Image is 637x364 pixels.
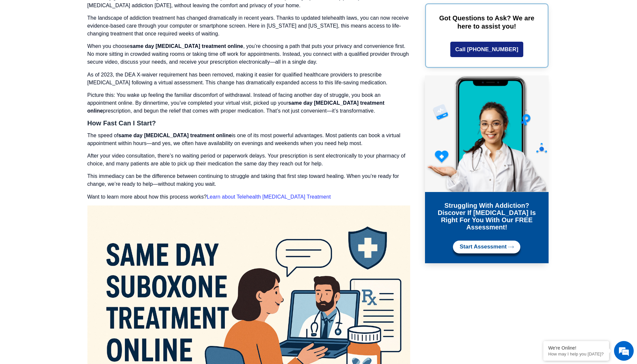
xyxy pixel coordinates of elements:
[87,71,410,87] p: As of 2023, the DEA X-waiver requirement has been removed, making it easier for qualified healthc...
[87,193,410,201] p: Want to learn more about how this process works?
[87,14,410,38] p: The landscape of addiction treatment has changed dramatically in recent years. Thanks to updated ...
[436,14,538,31] p: Got Questions to Ask? We are here to assist you!
[87,91,410,115] p: Picture this: You wake up feeling the familiar discomfort of withdrawal. Instead of facing anothe...
[108,3,124,19] div: Minimize live chat window
[130,43,243,49] strong: same day [MEDICAL_DATA] treatment online
[87,172,410,188] p: This immediacy can be the difference between continuing to struggle and taking that first step to...
[425,75,549,192] img: Online Suboxone Treatment - Opioid Addiction Treatment using phone
[450,42,523,57] a: Call [PHONE_NUMBER]
[207,194,331,200] a: Learn about Telehealth [MEDICAL_DATA] Treatment
[7,34,17,44] div: Navigation go back
[87,132,410,147] p: The speed of is one of its most powerful advantages. Most patients can book a virtual appointment...
[118,133,232,138] strong: same day [MEDICAL_DATA] treatment online
[430,202,544,231] h3: Struggling with addiction? Discover if [MEDICAL_DATA] is right for you with our FREE Assessment!
[38,83,91,149] span: We're online!
[44,34,120,43] div: Chat with us now
[453,241,520,253] a: Start Assessment
[87,120,410,126] h3: How Fast Can I Start?
[548,352,604,356] p: How may I help you today?
[3,179,125,202] textarea: Type your message and hit 'Enter'
[460,244,507,250] span: Start Assessment
[455,47,518,52] span: Call [PHONE_NUMBER]
[87,100,385,114] strong: same day [MEDICAL_DATA] treatment online
[87,42,410,66] p: When you choose , you’re choosing a path that puts your privacy and convenience first. No more si...
[87,152,410,168] p: After your video consultation, there’s no waiting period or paperwork delays. Your prescription i...
[548,345,604,351] div: We're Online!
